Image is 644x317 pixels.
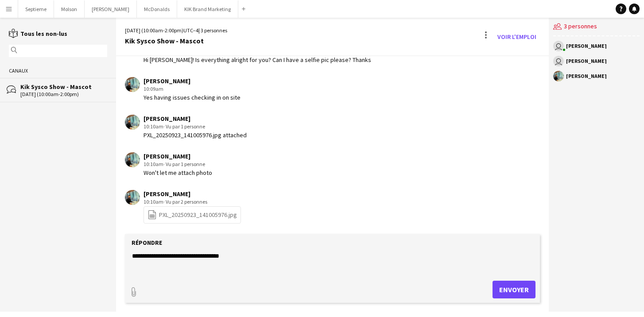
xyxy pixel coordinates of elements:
[144,169,212,177] div: Won't let me attach photo
[144,85,241,93] div: 10:09am
[85,0,137,18] button: [PERSON_NAME]
[163,123,205,130] span: · Vu par 1 personne
[144,56,371,64] div: Hi [PERSON_NAME]! Is everything alright for you? Can I have a selfie pic please? Thanks
[553,18,640,36] div: 3 personnes
[132,239,162,247] label: Répondre
[566,43,607,49] div: [PERSON_NAME]
[566,58,607,64] div: [PERSON_NAME]
[144,190,241,198] div: [PERSON_NAME]
[144,152,212,160] div: [PERSON_NAME]
[163,198,207,205] span: · Vu par 2 personnes
[566,73,607,79] div: [PERSON_NAME]
[144,198,241,206] div: 10:10am
[494,30,540,44] a: Voir l'emploi
[144,77,241,85] div: [PERSON_NAME]
[125,37,227,45] div: Kik Sysco Show - Mascot
[144,115,247,123] div: [PERSON_NAME]
[147,210,237,220] a: PXL_20250923_141005976.jpg
[183,27,198,34] span: UTC−4
[20,83,107,91] div: Kik Sysco Show - Mascot
[144,93,241,101] div: Yes having issues checking in on site
[144,131,247,139] div: PXL_20250923_141005976.jpg attached
[54,0,85,18] button: Molson
[177,0,238,18] button: KIK Brand Marketing
[125,27,227,35] div: [DATE] (10:00am-2:00pm) | 3 personnes
[163,161,205,167] span: · Vu par 1 personne
[18,0,54,18] button: Septieme
[144,160,212,168] div: 10:10am
[493,281,535,298] button: Envoyer
[144,123,247,131] div: 10:10am
[20,91,107,97] div: [DATE] (10:00am-2:00pm)
[9,30,67,38] a: Tous les non-lus
[137,0,177,18] button: McDonalds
